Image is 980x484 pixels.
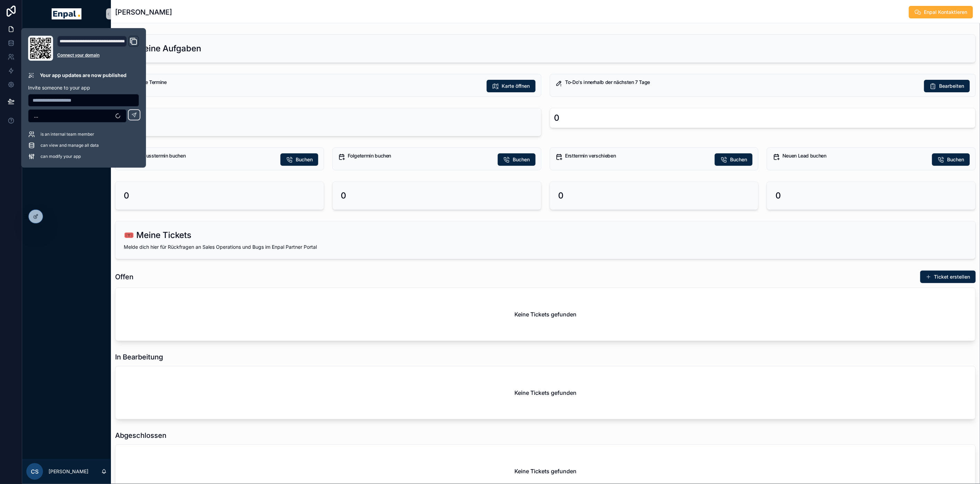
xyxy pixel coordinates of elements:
[514,467,576,475] h2: Keine Tickets gefunden
[115,352,163,362] h1: In Bearbeitung
[924,80,970,92] button: Bearbeiten
[124,244,317,250] span: Melde dich hier für Rückfragen an Sales Operations und Bugs im Enpal Partner Portal
[41,143,99,148] span: can view and manage all data
[41,154,81,159] span: can modify your app
[558,190,564,201] h2: 0
[514,389,576,397] h2: Keine Tickets gefunden
[52,8,81,19] img: App logo
[947,156,964,163] span: Buchen
[513,156,530,163] span: Buchen
[554,112,560,124] div: 0
[41,131,94,137] span: is an internal team member
[487,80,536,92] button: Karte öffnen
[939,83,964,90] span: Bearbeiten
[124,190,129,201] h2: 0
[49,468,88,475] p: [PERSON_NAME]
[498,153,536,166] button: Buchen
[22,28,111,179] div: scrollable content
[932,153,970,166] button: Buchen
[124,43,201,54] h2: 📝 Meine Aufgaben
[348,153,492,158] h5: Folgetermin buchen
[124,230,191,241] h2: 🎟️ Meine Tickets
[131,153,275,158] h5: Abschlusstermin buchen
[715,153,753,166] button: Buchen
[924,9,968,16] span: Enpal Kontaktieren
[296,156,313,163] span: Buchen
[775,190,781,201] h2: 0
[909,6,973,18] button: Enpal Kontaktieren
[502,83,530,90] span: Karte öffnen
[57,36,139,61] div: Domain and Custom Link
[920,271,976,283] button: Ticket erstellen
[280,153,318,166] button: Buchen
[28,84,139,91] p: Invite someone to your app
[565,80,919,85] h5: To-Do's innerhalb der nächsten 7 Tage
[131,80,481,85] h5: Heutige Termine
[34,112,38,119] span: ...
[28,109,127,122] button: Select Button
[514,310,576,319] h2: Keine Tickets gefunden
[565,153,710,158] h5: Ersttermin verschieben
[341,190,347,201] h2: 0
[57,52,139,58] a: Connect your domain
[31,467,38,476] span: CS
[115,272,133,282] h1: Offen
[115,431,166,440] h1: Abgeschlossen
[40,72,127,79] p: Your app updates are now published
[115,7,172,17] h1: [PERSON_NAME]
[782,153,927,158] h5: Neuen Lead buchen
[730,156,747,163] span: Buchen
